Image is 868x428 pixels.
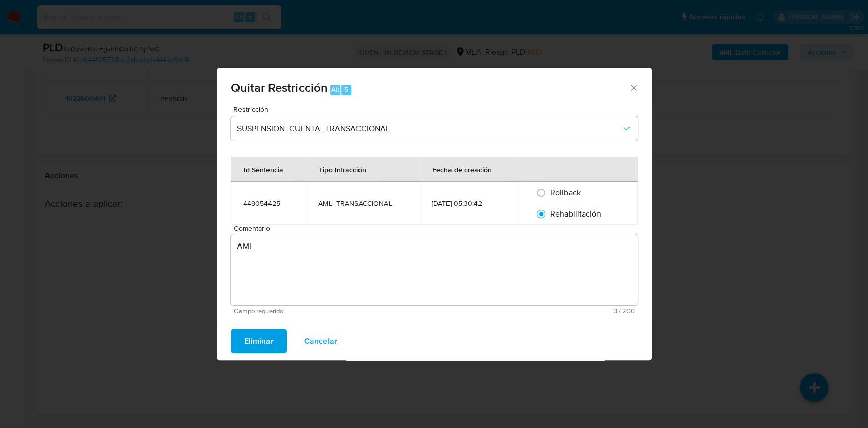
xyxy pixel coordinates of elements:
span: Rehabilitación [550,208,601,220]
div: Id Sentencia [231,157,295,181]
textarea: AML [231,234,638,305]
span: Campo requerido [234,308,434,315]
button: Eliminar [231,329,287,353]
div: Tipo Infracción [306,157,378,181]
div: AML_TRANSACCIONAL [318,199,407,208]
span: Comentario [234,225,641,232]
span: Máximo 200 caracteres [434,308,635,314]
span: Rollback [550,187,581,198]
button: Restriction [231,116,638,141]
span: Alt [331,85,339,95]
button: Cerrar ventana [628,83,638,92]
span: Quitar Restricción [231,79,328,97]
div: 449054425 [243,199,294,208]
button: Cancelar [291,329,350,353]
span: Cancelar [304,330,337,352]
div: Fecha de creación [420,157,504,181]
span: 5 [344,85,348,95]
span: Restricción [233,106,640,113]
div: [DATE] 05:30:42 [432,199,505,208]
span: Eliminar [244,330,274,352]
span: SUSPENSION_CUENTA_TRANSACCIONAL [237,124,621,134]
